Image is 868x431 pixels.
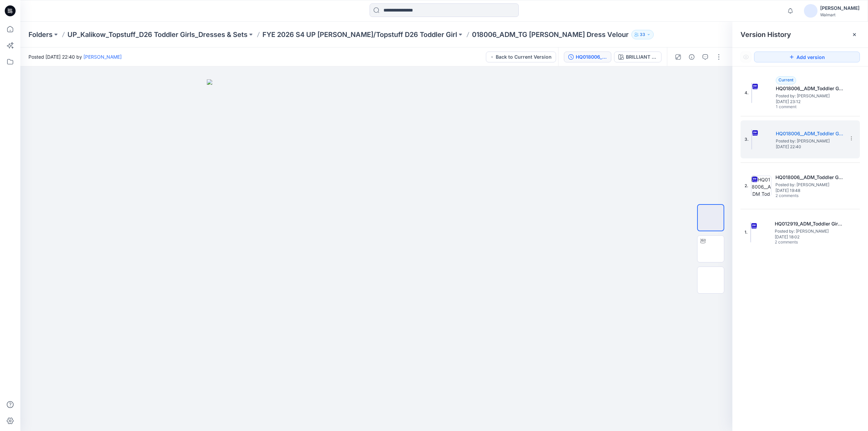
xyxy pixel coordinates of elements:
button: Show Hidden Versions [741,52,751,62]
a: UP_Kalikow_Topstuff_D26 Toddler Girls_Dresses & Sets [67,30,248,39]
h5: HQ012919_ADM_Toddler Girls LS Tutu Dress 12.31.2024 [775,220,843,228]
button: Close [852,32,857,37]
span: Posted by: Grace Vergara [775,181,843,188]
h5: HQ018006__ADM_Toddler Girls LS Tutu Dress colorways 1.16.1 [775,173,843,181]
img: HQ018006__ADM_Toddler Girls LS Tutu Dress colorways 1.24 new version [751,83,752,103]
div: HQ018006__ADM_Toddler Girls LS Tutu Dress colorways 1.24 [576,53,607,61]
div: [PERSON_NAME] [820,4,860,12]
a: Folders [28,30,53,39]
span: Posted by: Grace Vergara [776,138,844,144]
img: HQ018006__ADM_Toddler Girls LS Tutu Dress colorways 1.24 [751,129,752,150]
span: [DATE] 19:48 [775,188,843,193]
span: [DATE] 22:40 [776,144,844,149]
button: Details [686,52,697,62]
span: 1 comment [776,104,823,110]
h5: HQ018006__ADM_Toddler Girls LS Tutu Dress colorways 1.24 [776,130,844,138]
h5: HQ018006__ADM_Toddler Girls LS Tutu Dress colorways 1.24 new version [776,84,844,93]
button: BRILLIANT RED [614,52,662,62]
span: Posted by: Grace Vergara [776,93,844,99]
button: HQ018006__ADM_Toddler Girls [PERSON_NAME] Dress colorways 1.24 [564,52,611,62]
img: HQ012919_ADM_Toddler Girls LS Tutu Dress 12.31.2024 [750,222,751,242]
span: 3. [745,136,749,142]
button: 33 [631,30,654,39]
span: 4. [745,90,749,96]
p: 33 [640,31,645,38]
a: [PERSON_NAME] [83,54,122,60]
span: Current [778,77,793,82]
span: Version History [741,31,791,39]
span: 1. [745,229,748,235]
button: Back to Current Version [486,52,556,62]
img: HQ018006__ADM_Toddler Girls LS Tutu Dress colorways 1.16.1 [751,176,771,196]
span: [DATE] 18:02 [775,235,843,239]
a: FYE 2026 S4 UP [PERSON_NAME]/Topstuff D26 Toddler Girl [262,30,457,39]
span: Posted [DATE] 22:40 by [28,53,122,60]
p: 018006_ADM_TG [PERSON_NAME] Dress Velour [472,30,629,39]
span: [DATE] 23:12 [776,99,844,104]
span: 2 comments [775,193,823,199]
div: BRILLIANT RED [626,53,657,61]
span: 2. [745,183,748,189]
img: avatar [804,4,817,18]
span: 2 comments [775,240,822,245]
span: Posted by: Grace Vergara [775,228,843,235]
button: Add version [754,52,860,62]
div: Walmart [820,12,860,17]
